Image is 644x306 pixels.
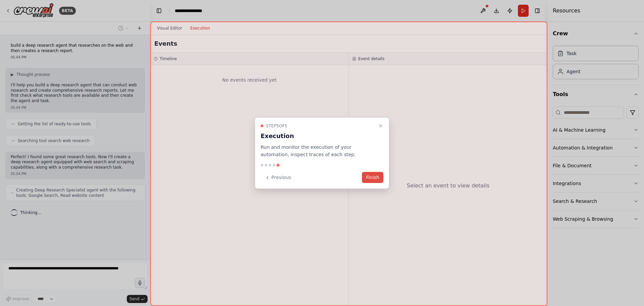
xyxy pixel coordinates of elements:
[261,143,375,159] p: Run and monitor the execution of your automation, inspect traces of each step.
[266,123,287,128] span: Step 5 of 5
[377,122,385,130] button: Close walkthrough
[154,6,164,15] button: Hide left sidebar
[362,172,383,183] button: Finish
[261,131,375,140] h3: Execution
[261,172,295,183] button: Previous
